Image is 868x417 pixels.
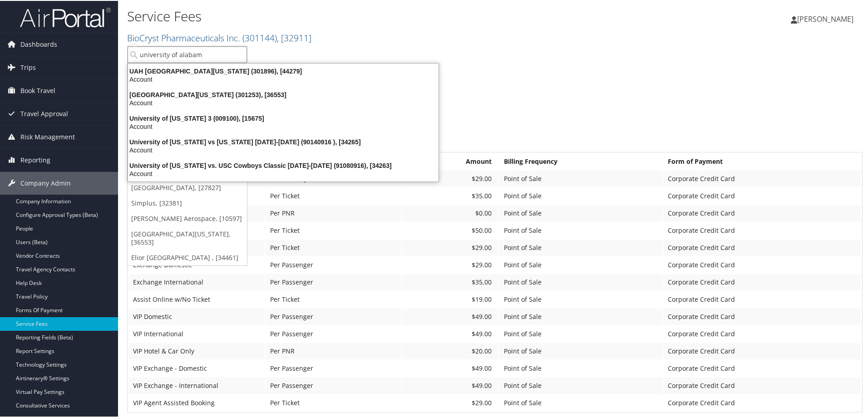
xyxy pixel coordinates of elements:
[266,359,401,376] td: Per Passenger
[266,256,401,272] td: Per Passenger
[128,308,265,324] td: VIP Domestic
[663,170,861,186] td: Corporate Credit Card
[402,342,499,358] td: $20.00
[20,32,57,55] span: Dashboards
[266,325,401,341] td: Per Passenger
[20,102,68,124] span: Travel Approval
[128,179,247,195] a: [GEOGRAPHIC_DATA], [27827]
[499,170,662,186] td: Point of Sale
[499,204,662,221] td: Point of Sale
[266,308,401,324] td: Per Passenger
[499,239,662,255] td: Point of Sale
[20,171,71,194] span: Company Admin
[128,273,265,289] td: Exchange International
[123,98,444,106] div: Account
[663,187,861,203] td: Corporate Credit Card
[499,187,662,203] td: Point of Sale
[402,290,499,307] td: $19.00
[499,394,662,410] td: Point of Sale
[663,221,861,238] td: Corporate Credit Card
[499,290,662,307] td: Point of Sale
[663,359,861,376] td: Corporate Credit Card
[266,290,401,307] td: Per Ticket
[499,256,662,272] td: Point of Sale
[123,145,444,153] div: Account
[797,13,853,23] span: [PERSON_NAME]
[402,152,499,169] th: Amount
[128,290,265,307] td: Assist Online w/No Ticket
[499,377,662,393] td: Point of Sale
[128,45,247,62] input: Search Accounts
[127,6,617,25] h1: Service Fees
[127,31,311,43] a: BioCryst Pharmaceuticals Inc.
[20,55,36,78] span: Trips
[663,377,861,393] td: Corporate Credit Card
[663,152,861,169] th: Form of Payment
[499,359,662,376] td: Point of Sale
[402,221,499,238] td: $50.00
[663,342,861,358] td: Corporate Credit Card
[663,308,861,324] td: Corporate Credit Card
[499,273,662,289] td: Point of Sale
[128,342,265,358] td: VIP Hotel & Car Only
[266,187,401,203] td: Per Ticket
[402,273,499,289] td: $35.00
[663,394,861,410] td: Corporate Credit Card
[20,78,55,101] span: Book Travel
[266,221,401,238] td: Per Ticket
[128,325,265,341] td: VIP International
[402,204,499,221] td: $0.00
[663,290,861,307] td: Corporate Credit Card
[499,342,662,358] td: Point of Sale
[128,377,265,393] td: VIP Exchange - International
[266,239,401,255] td: Per Ticket
[402,359,499,376] td: $49.00
[402,377,499,393] td: $49.00
[128,210,247,226] a: [PERSON_NAME] Aerospace, [10597]
[402,239,499,255] td: $29.00
[499,308,662,324] td: Point of Sale
[402,308,499,324] td: $49.00
[20,6,111,27] img: airportal-logo.png
[123,113,444,122] div: University of [US_STATE] 3 (009100), [15675]
[127,135,863,147] h3: Full Service Agent
[20,148,50,171] span: Reporting
[128,394,265,410] td: VIP Agent Assisted Booking
[123,122,444,130] div: Account
[663,273,861,289] td: Corporate Credit Card
[277,31,311,43] span: , [ 32911 ]
[128,195,247,210] a: Simplus, [32381]
[123,161,444,169] div: University of [US_STATE] vs. USC Cowboys Classic [DATE]-[DATE] (91080916), [34263]
[123,66,444,74] div: UAH [GEOGRAPHIC_DATA][US_STATE] (301896), [44279]
[127,99,863,118] h1: BioCryst Pricing Agreement 2015
[266,342,401,358] td: Per PNR
[123,137,444,145] div: University of [US_STATE] vs [US_STATE] [DATE]-[DATE] (90140916 ), [34265]
[402,170,499,186] td: $29.00
[123,74,444,83] div: Account
[663,256,861,272] td: Corporate Credit Card
[663,239,861,255] td: Corporate Credit Card
[128,359,265,376] td: VIP Exchange - Domestic
[242,31,277,43] span: ( 301144 )
[266,204,401,221] td: Per PNR
[266,273,401,289] td: Per Passenger
[123,169,444,177] div: Account
[128,226,247,249] a: [GEOGRAPHIC_DATA][US_STATE], [36553]
[499,221,662,238] td: Point of Sale
[20,125,75,147] span: Risk Management
[128,249,247,265] a: Elior [GEOGRAPHIC_DATA] , [34461]
[402,325,499,341] td: $49.00
[266,394,401,410] td: Per Ticket
[266,377,401,393] td: Per Passenger
[663,325,861,341] td: Corporate Credit Card
[402,187,499,203] td: $35.00
[499,325,662,341] td: Point of Sale
[663,204,861,221] td: Corporate Credit Card
[402,394,499,410] td: $29.00
[123,90,444,98] div: [GEOGRAPHIC_DATA][US_STATE] (301253), [36553]
[402,256,499,272] td: $29.00
[791,5,863,32] a: [PERSON_NAME]
[499,152,662,169] th: Billing Frequency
